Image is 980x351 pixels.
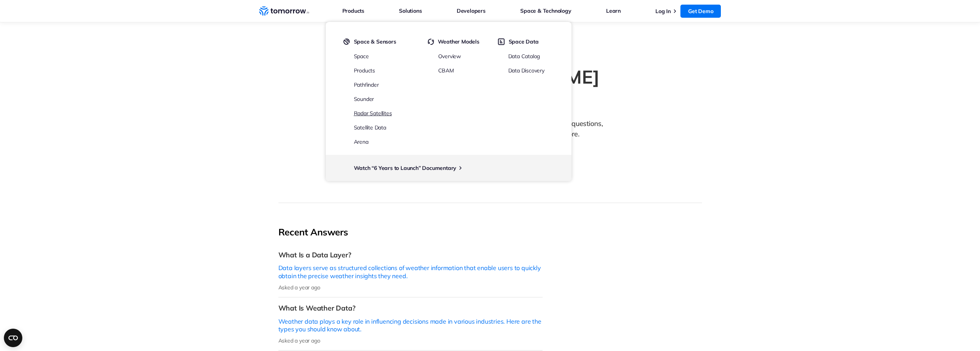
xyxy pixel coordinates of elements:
[354,96,374,102] a: Sounder
[354,124,386,131] a: Satellite Data
[278,304,543,312] h3: What Is Weather Data?
[278,264,543,280] p: Data layers serve as structured collections of weather information that enable users to quickly o...
[354,38,396,45] span: Space & Sensors
[438,67,454,74] a: CBAM
[259,5,309,17] a: Home link
[4,329,22,347] button: Open CMP widget
[438,53,461,60] a: Overview
[399,6,422,16] a: Solutions
[278,317,543,334] p: Weather data plays a key role in influencing decisions made in various industries. Here are the t...
[278,284,543,291] p: Asked a year ago
[354,53,369,60] a: Space
[354,165,457,171] a: Watch “6 Years to Launch” Documentary
[520,6,571,16] a: Space & Technology
[278,297,543,351] a: What Is Weather Data?Weather data plays a key role in influencing decisions made in various indus...
[354,81,379,88] a: Pathfinder
[655,8,671,15] a: Log In
[278,250,543,259] h3: What Is a Data Layer?
[354,110,392,117] a: Radar Satellites
[278,244,543,297] a: What Is a Data Layer?Data layers serve as structured collections of weather information that enab...
[606,6,621,16] a: Learn
[498,38,505,45] img: space-data.svg
[508,67,544,74] a: Data Discovery
[342,6,364,16] a: Products
[438,38,479,45] span: Weather Models
[278,226,543,238] h2: Recent Answers
[509,38,539,45] span: Space Data
[508,53,540,60] a: Data Catalog
[278,337,543,344] p: Asked a year ago
[354,67,375,74] a: Products
[680,5,721,18] a: Get Demo
[354,138,369,145] a: Arena
[457,6,486,16] a: Developers
[343,38,350,45] img: satelight.svg
[428,38,434,45] img: cycled.svg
